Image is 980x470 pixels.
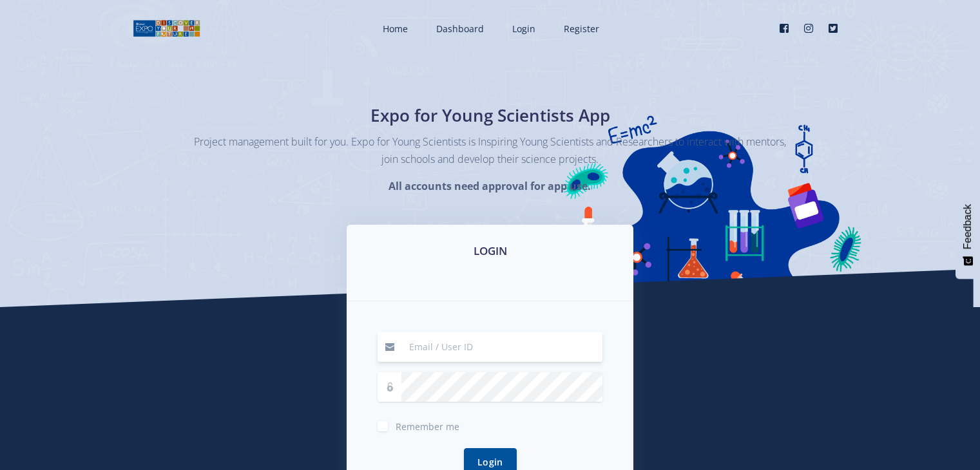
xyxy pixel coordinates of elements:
a: Login [499,12,546,46]
a: Dashboard [423,12,494,46]
span: Dashboard [436,23,484,35]
span: Feedback [962,204,974,249]
a: Register [551,12,610,46]
a: Home [370,12,418,46]
span: Register [564,23,599,35]
input: Email / User ID [401,332,602,362]
span: Remember me [396,420,459,433]
img: logo01.png [133,19,200,38]
span: Home [383,23,408,35]
strong: All accounts need approval for app use. [389,179,591,193]
button: Feedback - Show survey [956,191,980,279]
h3: LOGIN [362,243,618,259]
h1: Expo for Young Scientists App [255,103,725,128]
span: Login [512,23,535,35]
p: Project management built for you. Expo for Young Scientists is Inspiring Young Scientists and Res... [194,133,787,168]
